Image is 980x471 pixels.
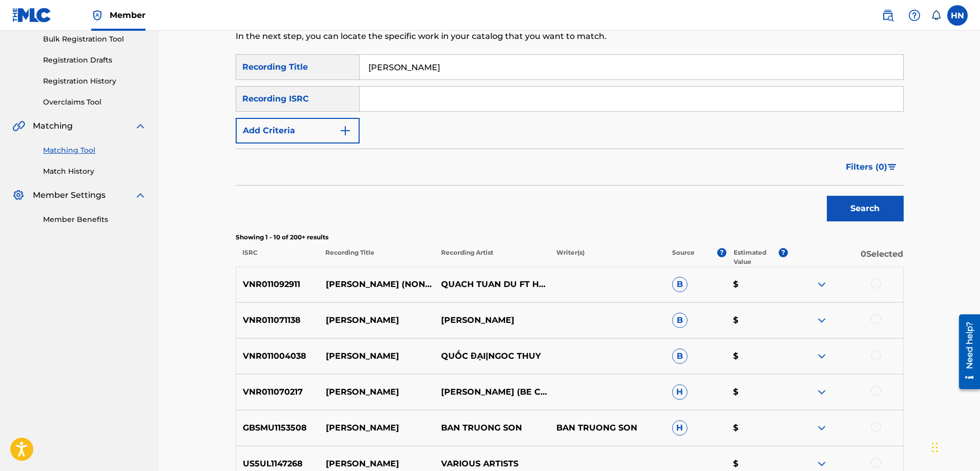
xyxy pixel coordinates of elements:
img: expand [816,386,828,398]
p: $ [726,458,787,470]
p: $ [726,350,787,362]
p: In the next step, you can locate the specific work in your catalog that you want to match. [236,30,750,43]
img: expand [816,350,828,362]
div: Notifications [931,10,941,21]
p: VNR011092911 [236,278,319,291]
form: Search Form [236,54,904,227]
p: ISRC [236,248,319,267]
img: Top Rightsholder [91,9,103,22]
p: [PERSON_NAME] [319,422,434,434]
p: Source [672,248,695,267]
p: QUACH TUAN DU FT HOANG KY NAM [434,278,550,291]
span: B [672,313,687,328]
img: expand [816,278,828,291]
a: Match History [43,166,147,177]
img: expand [816,458,828,470]
img: expand [134,120,147,132]
p: QUỐC ĐẠI|NGOC THUY [434,350,550,362]
p: [PERSON_NAME] [434,314,550,326]
span: Matching [33,120,73,132]
div: User Menu [947,5,968,26]
p: [PERSON_NAME] (NONSTOP [PERSON_NAME]) [319,278,434,291]
a: Overclaims Tool [43,97,147,108]
p: Writer(s) [550,248,665,267]
iframe: Chat Widget [929,422,980,471]
img: expand [134,189,147,201]
img: help [908,9,921,22]
p: 0 Selected [788,248,904,267]
p: [PERSON_NAME] [319,314,434,326]
a: Bulk Registration Tool [43,34,147,45]
p: Estimated Value [734,248,779,267]
button: Search [827,196,904,221]
p: [PERSON_NAME] [319,350,434,362]
a: Member Benefits [43,214,147,225]
p: [PERSON_NAME] [319,386,434,398]
p: VNR011070217 [236,386,319,398]
p: $ [726,422,787,434]
img: expand [816,314,828,326]
p: [PERSON_NAME] [319,458,434,470]
span: Member [110,9,145,21]
img: filter [888,164,896,170]
img: 9d2ae6d4665cec9f34b9.svg [339,125,351,137]
span: H [672,420,687,436]
span: Member Settings [33,189,106,201]
span: B [672,349,687,364]
img: Matching [12,120,25,132]
p: VARIOUS ARTISTS [434,458,550,470]
p: Recording Title [319,248,434,267]
img: expand [816,422,828,434]
p: Showing 1 - 10 of 200+ results [236,233,904,242]
p: VNR011004038 [236,350,319,362]
p: BAN TRUONG SON [550,422,665,434]
p: VNR011071138 [236,314,319,326]
img: Member Settings [12,189,25,201]
button: Filters (0) [840,154,904,180]
button: Add Criteria [236,118,360,144]
p: US5UL1147268 [236,458,319,470]
div: Help [904,5,925,26]
p: $ [726,386,787,398]
p: [PERSON_NAME] (BE CHAU) [434,386,550,398]
span: ? [717,248,726,257]
span: H [672,384,687,400]
a: Matching Tool [43,145,147,156]
span: B [672,277,687,292]
img: search [882,9,894,22]
a: Registration History [43,76,147,87]
p: BAN TRUONG SON [434,422,550,434]
iframe: Resource Center [951,311,980,393]
span: ? [779,248,788,257]
a: Registration Drafts [43,55,147,66]
p: $ [726,314,787,326]
p: Recording Artist [434,248,550,267]
p: GBSMU1153508 [236,422,319,434]
p: $ [726,278,787,291]
span: Filters ( 0 ) [846,161,887,173]
div: Drag [932,432,938,463]
a: Public Search [878,5,898,26]
img: MLC Logo [12,8,52,23]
